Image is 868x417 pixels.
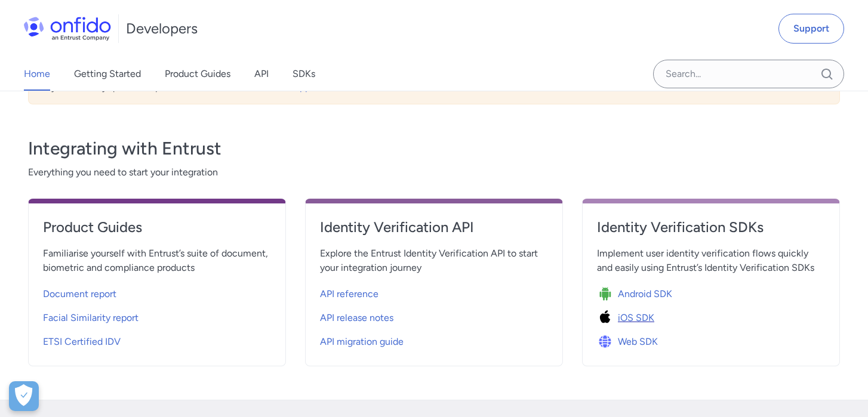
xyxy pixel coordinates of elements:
a: Facial Similarity report [43,304,271,328]
span: iOS SDK [618,311,654,325]
span: Web SDK [618,335,658,349]
img: Icon Android SDK [597,286,618,302]
span: API reference [320,287,378,301]
a: API release notes [320,304,548,328]
img: Icon iOS SDK [597,310,618,326]
span: API release notes [320,311,393,325]
a: Icon Web SDKWeb SDK [597,328,825,351]
img: Icon Web SDK [597,333,618,350]
h1: Developers [126,19,198,38]
a: Home [24,57,50,91]
a: Getting Started [74,57,141,91]
input: Onfido search input field [653,60,844,88]
a: Icon iOS SDKiOS SDK [597,304,825,328]
h4: Product Guides [43,218,271,237]
span: Facial Similarity report [43,311,138,325]
a: Document report [43,280,271,304]
a: API migration guide [320,328,548,351]
a: Support [778,14,844,44]
span: Everything you need to start your integration [28,165,840,180]
h3: Integrating with Entrust [28,137,840,160]
a: Product Guides [43,218,271,246]
span: Android SDK [618,287,672,301]
a: API [254,57,269,91]
span: Implement user identity verification flows quickly and easily using Entrust’s Identity Verificati... [597,246,825,275]
div: Cookie Preferences [9,381,39,411]
span: Familiarise yourself with Entrust’s suite of document, biometric and compliance products [43,246,271,275]
a: API reference [320,280,548,304]
a: SDKs [293,57,315,91]
span: Explore the Entrust Identity Verification API to start your integration journey [320,246,548,275]
img: Onfido Logo [24,17,111,41]
a: Identity Verification SDKs [597,218,825,246]
span: Document report [43,287,116,301]
button: Open Preferences [9,381,39,411]
a: Icon Android SDKAndroid SDK [597,280,825,304]
span: ETSI Certified IDV [43,335,121,349]
span: API migration guide [320,335,404,349]
h4: Identity Verification API [320,218,548,237]
a: ETSI Certified IDV [43,328,271,351]
a: Identity Verification API [320,218,548,246]
a: Product Guides [165,57,230,91]
h4: Identity Verification SDKs [597,218,825,237]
